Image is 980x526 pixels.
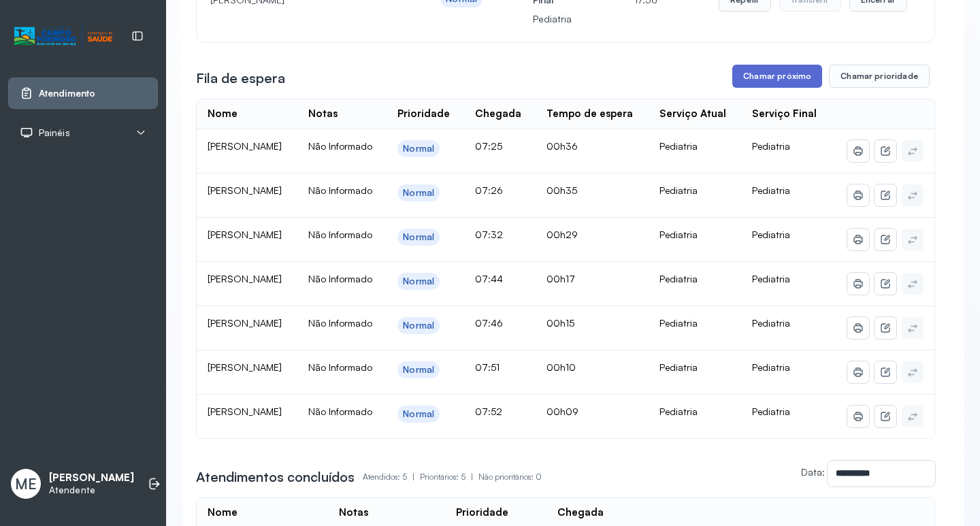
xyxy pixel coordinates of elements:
span: Pediatria [752,229,790,240]
span: Atendimento [39,88,95,99]
span: 00h15 [546,317,574,329]
span: | [471,472,473,482]
span: 07:25 [475,140,502,152]
span: [PERSON_NAME] [208,140,282,152]
div: Pediatria [659,140,730,152]
label: Data: [801,466,825,478]
span: 00h17 [546,273,575,284]
div: Prioridade [397,108,450,120]
div: Normal [403,364,434,376]
span: 00h35 [546,184,577,196]
p: Pediatria [533,10,588,29]
span: Pediatria [752,361,790,373]
div: Normal [403,231,434,243]
p: [PERSON_NAME] [49,472,134,484]
div: Pediatria [659,184,730,197]
div: Normal [403,143,434,154]
h3: Atendimentos concluídos [196,467,355,487]
span: 07:26 [475,184,503,196]
span: Pediatria [752,184,790,196]
div: Normal [403,320,434,331]
div: Nome [208,108,238,120]
span: [PERSON_NAME] [208,273,282,284]
div: Pediatria [659,317,730,329]
div: Pediatria [659,361,730,374]
span: 00h09 [546,406,578,417]
span: 07:44 [475,273,503,284]
span: Não Informado [308,273,372,284]
div: Pediatria [659,229,730,241]
div: Chegada [557,506,604,519]
span: [PERSON_NAME] [208,229,282,240]
span: Não Informado [308,140,372,152]
span: 07:46 [475,317,503,329]
div: Serviço Atual [659,108,726,120]
span: 00h10 [546,361,576,373]
img: Logotipo do estabelecimento [14,25,112,48]
span: Não Informado [308,361,372,373]
div: Normal [403,276,434,287]
p: Atendente [49,484,134,496]
span: 00h29 [546,229,578,240]
span: | [412,472,414,482]
span: 07:51 [475,361,500,373]
span: Pediatria [752,273,790,284]
span: Pediatria [752,317,790,329]
span: Pediatria [752,140,790,152]
span: Pediatria [752,406,790,417]
div: Nome [208,506,238,519]
div: Normal [403,187,434,199]
span: 00h36 [546,140,578,152]
p: Atendidos: 5 [363,467,420,487]
div: Chegada [475,108,521,120]
span: 07:52 [475,406,502,417]
span: Não Informado [308,184,372,196]
span: Não Informado [308,317,372,329]
div: Pediatria [659,273,730,285]
span: Painéis [39,127,70,139]
span: [PERSON_NAME] [208,184,282,196]
div: Notas [339,506,368,519]
span: Não Informado [308,406,372,417]
button: Chamar prioridade [829,65,930,88]
span: [PERSON_NAME] [208,317,282,329]
h3: Fila de espera [196,69,285,88]
div: Tempo de espera [546,108,633,120]
div: Prioridade [456,506,508,519]
span: 07:32 [475,229,503,240]
div: Serviço Final [752,108,817,120]
p: Prioritários: 5 [420,467,478,487]
p: Não prioritários: 0 [478,467,542,487]
span: [PERSON_NAME] [208,406,282,417]
div: Pediatria [659,406,730,418]
a: Atendimento [20,86,146,100]
span: [PERSON_NAME] [208,361,282,373]
button: Chamar próximo [732,65,822,88]
div: Normal [403,408,434,420]
span: Não Informado [308,229,372,240]
div: Notas [308,108,338,120]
